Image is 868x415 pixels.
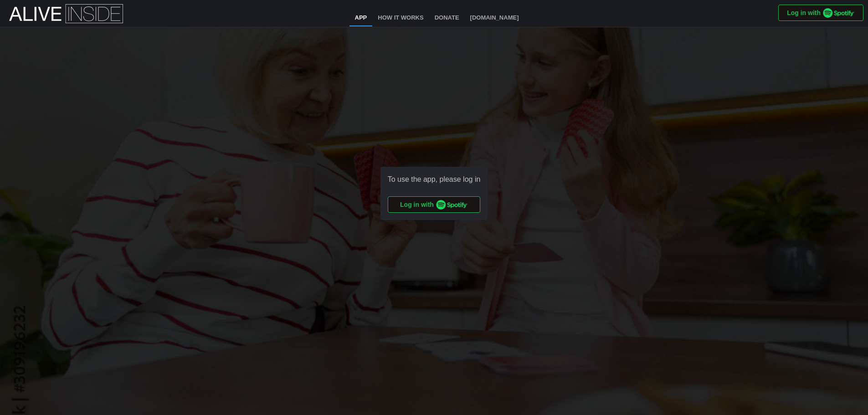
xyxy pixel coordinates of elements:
[787,5,855,20] span: Log in with
[9,4,123,23] img: Alive Inside Logo
[436,200,468,210] img: Spotify_Logo_RGB_Green.9ff49e53.png
[388,174,481,185] div: To use the app, please log in
[465,10,524,26] a: [DOMAIN_NAME]
[372,10,429,26] a: How It Works
[778,5,863,21] button: Log in with
[823,8,855,18] img: Spotify_Logo_RGB_Green.9ff49e53.png
[388,196,481,213] button: Log in with
[349,10,373,26] a: App
[400,197,468,212] span: Log in with
[429,10,465,26] a: Donate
